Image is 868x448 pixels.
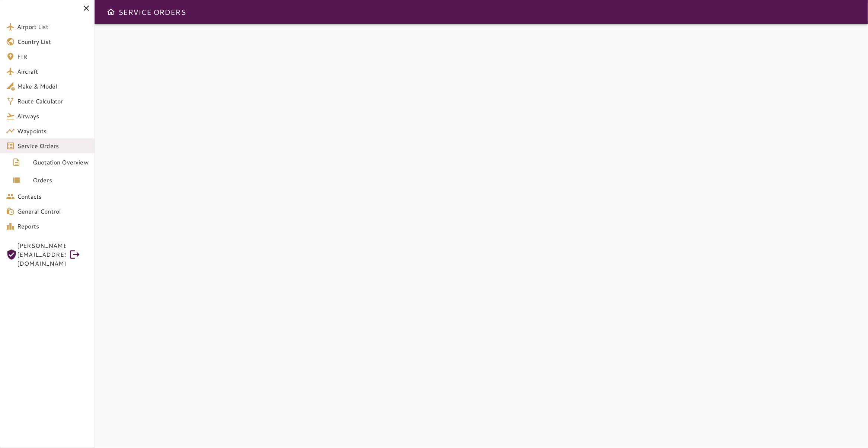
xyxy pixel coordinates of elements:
span: Country List [17,37,89,46]
span: General Control [17,207,89,216]
span: Make & Model [17,82,89,91]
span: Airways [17,112,89,121]
span: Waypoints [17,127,89,135]
span: FIR [17,52,89,61]
span: Reports [17,222,89,231]
span: Service Orders [17,141,89,150]
h6: SERVICE ORDERS [118,6,186,18]
span: Orders [33,176,89,185]
button: Open drawer [103,4,118,19]
span: Airport List [17,22,89,31]
span: Quotation Overview [33,158,89,167]
span: [PERSON_NAME][EMAIL_ADDRESS][DOMAIN_NAME] [17,241,66,268]
span: Aircraft [17,67,89,76]
span: Route Calculator [17,97,89,106]
span: Contacts [17,192,89,201]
